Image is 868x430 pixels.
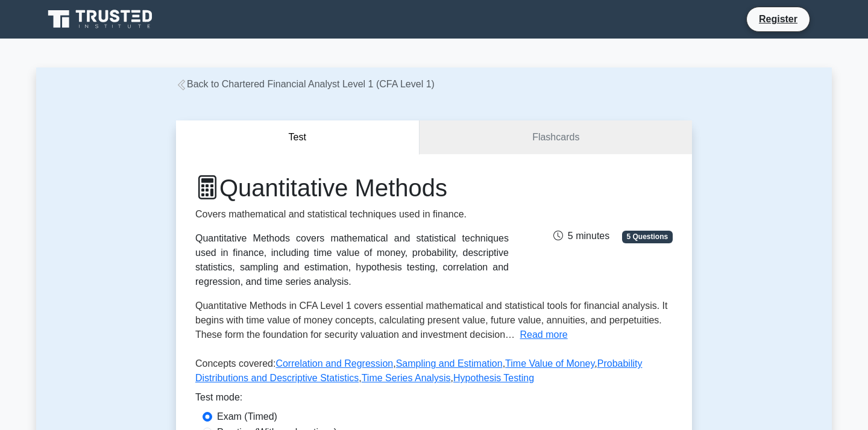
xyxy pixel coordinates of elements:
a: Flashcards [420,120,692,155]
h1: Quantitative Methods [195,173,509,202]
button: Test [176,120,420,155]
a: Time Value of Money [505,358,594,369]
div: Quantitative Methods covers mathematical and statistical techniques used in finance, including ti... [195,231,509,289]
a: Register [752,11,805,26]
span: 5 minutes [553,231,609,241]
a: Hypothesis Testing [453,373,534,383]
a: Time Series Analysis [362,373,451,383]
p: Covers mathematical and statistical techniques used in finance. [195,207,509,222]
button: Read more [520,328,568,342]
a: Back to Chartered Financial Analyst Level 1 (CFA Level 1) [176,79,435,89]
span: Quantitative Methods in CFA Level 1 covers essential mathematical and statistical tools for finan... [195,301,668,340]
p: Concepts covered: , , , , , [195,357,673,390]
a: Sampling and Estimation [396,358,503,369]
a: Correlation and Regression [275,358,393,369]
div: Test mode: [195,390,673,410]
label: Exam (Timed) [217,410,277,424]
span: 5 Questions [622,231,673,243]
